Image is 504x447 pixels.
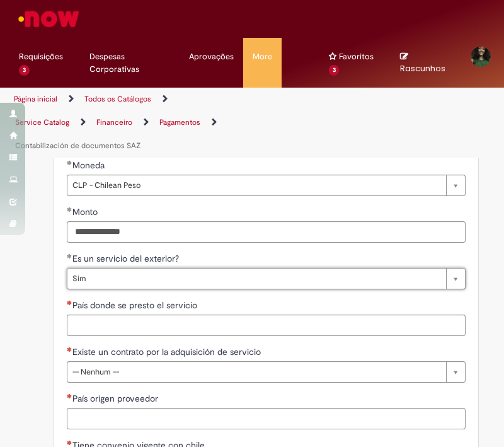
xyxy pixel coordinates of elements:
a: Despesas Corporativas : [80,38,179,76]
ul: Menu Cabeçalho [301,38,319,88]
span: Obrigatório Preenchido [67,207,72,212]
a: Favoritos : 3 [319,38,391,76]
span: Necessários [67,347,72,352]
input: País origen proveedor [67,408,466,429]
span: CLP - Chilean Peso [72,175,440,195]
a: More : 4 [243,38,282,76]
a: Contabilización de documentos SAZ [15,141,140,151]
ul: Menu Cabeçalho [282,38,301,88]
a: Aprovações : 0 [180,38,243,76]
ul: Menu Cabeçalho [80,38,179,88]
span: -- Nenhum -- [72,362,440,382]
a: Service Catalog [15,117,69,127]
span: País origen proveedor [72,393,161,404]
span: Monto [72,206,100,218]
span: Necessários [67,440,72,445]
span: Obrigatório Preenchido [67,253,72,258]
ul: Menu Cabeçalho [9,38,80,88]
input: País donde se presto el servicio [67,315,466,336]
span: 3 [329,65,340,76]
ul: Menu Cabeçalho [180,38,243,88]
span: Despesas Corporativas [89,50,169,76]
span: Rascunhos [400,62,445,74]
ul: Trilhas de página [9,88,243,158]
ul: Menu Cabeçalho [243,38,282,88]
img: ServiceNow [16,6,81,32]
span: Es un servicio del exterior? [72,253,181,264]
span: Requisições [19,50,63,63]
span: Necessários [67,300,72,305]
a: Todos os Catálogos [84,94,151,104]
span: País donde se presto el servicio [72,299,200,311]
a: No momento, sua lista de rascunhos tem 0 Itens [400,50,445,74]
span: 3 [19,65,30,76]
span: More [253,50,272,63]
span: Aprovações [189,50,234,63]
span: Sim [72,269,440,289]
span: Favoritos [339,50,374,63]
span: Moneda [72,160,107,171]
ul: Menu Cabeçalho [319,38,391,88]
a: Pagamentos [159,117,200,127]
span: Existe un contrato por la adquisición de servicio [72,346,263,357]
input: Monto [67,221,466,243]
a: Financeiro [96,117,132,127]
a: Página inicial [14,94,57,104]
a: Requisições : 3 [9,38,80,76]
span: Necessários [67,393,72,398]
span: Obrigatório Preenchido [67,160,72,165]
